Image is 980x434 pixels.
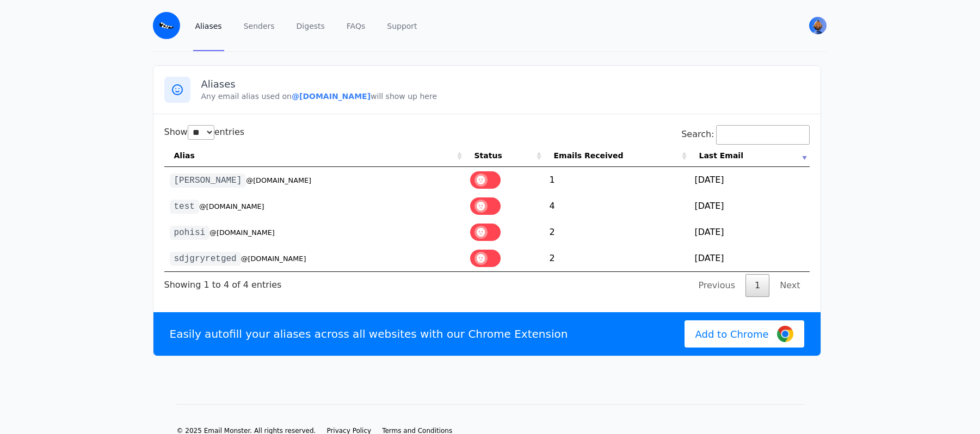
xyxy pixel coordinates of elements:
[465,145,544,167] th: Status: activate to sort column ascending
[809,17,827,34] img: adads's Avatar
[544,193,689,219] td: 4
[544,245,689,271] td: 2
[689,219,810,245] td: [DATE]
[777,326,793,342] img: Google Chrome Logo
[716,125,810,145] input: Search:
[209,228,275,237] small: @[DOMAIN_NAME]
[241,255,306,263] small: @[DOMAIN_NAME]
[170,326,568,342] p: Easily autofill your aliases across all websites with our Chrome Extension
[689,245,810,271] td: [DATE]
[170,200,199,214] code: test
[745,274,769,297] a: 1
[170,252,241,266] code: sdjgryretged
[544,167,689,193] td: 1
[292,92,371,101] b: @[DOMAIN_NAME]
[544,219,689,245] td: 2
[246,176,311,184] small: @[DOMAIN_NAME]
[164,127,245,137] label: Show entries
[689,167,810,193] td: [DATE]
[164,145,465,167] th: Alias: activate to sort column ascending
[201,78,810,91] h3: Aliases
[689,274,744,297] a: Previous
[808,16,828,35] button: User menu
[201,91,810,102] p: Any email alias used on will show up here
[685,320,804,348] a: Add to Chrome
[170,226,210,240] code: pohisi
[689,193,810,219] td: [DATE]
[544,145,689,167] th: Emails Received: activate to sort column ascending
[170,173,246,188] code: [PERSON_NAME]
[199,202,264,210] small: @[DOMAIN_NAME]
[164,272,282,292] div: Showing 1 to 4 of 4 entries
[689,145,810,167] th: Last Email: activate to sort column ascending
[681,129,809,139] label: Search:
[153,12,180,39] img: Email Monster
[695,327,769,342] span: Add to Chrome
[188,125,214,140] select: Showentries
[771,274,809,297] a: Next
